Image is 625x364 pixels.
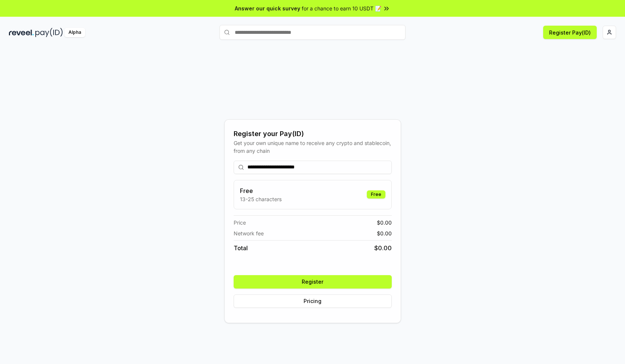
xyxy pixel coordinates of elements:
div: Get your own unique name to receive any crypto and stablecoin, from any chain [234,139,392,155]
span: $ 0.00 [377,229,392,237]
img: pay_id [35,28,63,37]
div: Alpha [64,28,85,37]
span: Total [234,244,248,252]
h3: Free [240,186,282,195]
button: Pricing [234,294,392,308]
span: $ 0.00 [374,244,392,252]
div: Free [367,190,385,199]
span: Answer our quick survey [235,4,300,12]
p: 13-25 characters [240,195,282,203]
img: reveel_dark [9,28,34,37]
span: Network fee [234,229,264,237]
button: Register Pay(ID) [543,26,597,39]
button: Register [234,275,392,289]
span: for a chance to earn 10 USDT 📝 [302,4,381,12]
span: $ 0.00 [377,219,392,226]
div: Register your Pay(ID) [234,129,392,139]
span: Price [234,219,246,226]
